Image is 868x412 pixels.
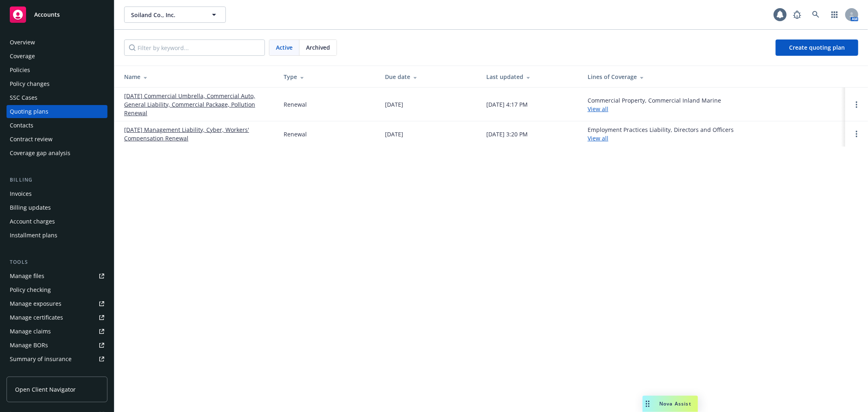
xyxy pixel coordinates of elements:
[10,133,52,146] div: Contract review
[10,339,48,352] div: Manage BORs
[776,39,858,56] a: Create quoting plan
[7,215,107,228] a: Account charges
[486,130,528,138] div: [DATE] 3:20 PM
[10,283,51,296] div: Policy checking
[284,100,307,109] div: Renewal
[124,92,271,117] a: [DATE] Commercial Umbrella, Commercial Auto, General Liability, Commercial Package, Pollution Ren...
[284,72,372,81] div: Type
[10,215,55,228] div: Account charges
[588,134,608,142] a: View all
[7,283,107,296] a: Policy checking
[486,72,575,81] div: Last updated
[7,105,107,118] a: Quoting plans
[659,400,691,407] span: Nova Assist
[7,36,107,49] a: Overview
[486,100,528,109] div: [DATE] 4:17 PM
[10,119,33,132] div: Contacts
[10,270,44,283] div: Manage files
[7,77,107,90] a: Policy changes
[7,258,107,266] div: Tools
[10,105,48,118] div: Quoting plans
[7,147,107,160] a: Coverage gap analysis
[34,11,60,18] span: Accounts
[852,100,861,110] a: Open options
[643,396,698,412] button: Nova Assist
[385,100,403,109] div: [DATE]
[10,77,50,90] div: Policy changes
[124,125,271,142] a: [DATE] Management Liability, Cyber, Workers' Compensation Renewal
[7,176,107,184] div: Billing
[7,91,107,104] a: SSC Cases
[7,119,107,132] a: Contacts
[7,229,107,242] a: Installment plans
[10,325,51,338] div: Manage claims
[385,130,403,138] div: [DATE]
[808,7,824,23] a: Search
[588,96,721,113] div: Commercial Property, Commercial Inland Marine
[7,339,107,352] a: Manage BORs
[7,187,107,200] a: Invoices
[7,311,107,324] a: Manage certificates
[7,201,107,214] a: Billing updates
[10,201,51,214] div: Billing updates
[7,270,107,283] a: Manage files
[588,72,839,81] div: Lines of Coverage
[7,297,107,310] a: Manage exposures
[10,366,62,379] div: Policy AI ingestions
[10,187,32,200] div: Invoices
[124,7,226,23] button: Soiland Co., Inc.
[15,385,76,394] span: Open Client Navigator
[7,133,107,146] a: Contract review
[10,91,37,104] div: SSC Cases
[7,366,107,379] a: Policy AI ingestions
[7,64,107,77] a: Policies
[826,7,843,23] a: Switch app
[10,297,61,310] div: Manage exposures
[306,43,330,52] span: Archived
[10,50,35,63] div: Coverage
[124,39,265,56] input: Filter by keyword...
[10,64,30,77] div: Policies
[10,311,63,324] div: Manage certificates
[284,130,307,138] div: Renewal
[10,229,57,242] div: Installment plans
[385,72,473,81] div: Due date
[852,129,861,139] a: Open options
[10,147,70,160] div: Coverage gap analysis
[789,7,805,23] a: Report a Bug
[7,50,107,63] a: Coverage
[131,11,201,19] span: Soiland Co., Inc.
[276,43,293,52] span: Active
[7,3,107,26] a: Accounts
[643,396,653,412] div: Drag to move
[124,72,271,81] div: Name
[10,353,72,366] div: Summary of insurance
[789,44,845,51] span: Create quoting plan
[10,36,35,49] div: Overview
[7,325,107,338] a: Manage claims
[7,353,107,366] a: Summary of insurance
[588,125,734,142] div: Employment Practices Liability, Directors and Officers
[588,105,608,113] a: View all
